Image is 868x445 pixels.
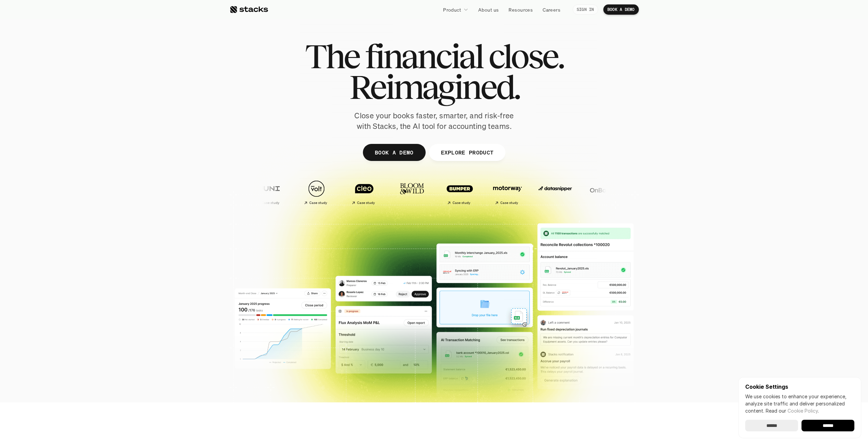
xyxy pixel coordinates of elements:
[226,177,271,208] a: Case study
[349,110,519,132] p: Close your books faster, smarter, and risk-free with Stacks, the AI tool for accounting teams.
[337,201,355,205] h2: Case study
[478,6,499,13] p: About us
[766,408,819,414] span: Read our .
[474,3,503,16] a: About us
[429,144,505,161] a: EXPLORE PRODUCT
[241,201,260,205] h2: Case study
[432,201,451,205] h2: Case study
[573,4,598,15] a: SIGN IN
[441,147,494,157] p: EXPLORE PRODUCT
[443,6,461,13] p: Product
[543,6,560,13] p: Careers
[289,201,307,205] h2: Case study
[274,177,319,208] a: Case study
[322,177,366,208] a: Case study
[745,393,854,414] p: We use cookies to enhance your experience, analyze site traffic and deliver personalized content.
[745,384,854,389] p: Cookie Settings
[80,158,111,163] a: Privacy Policy
[509,6,533,13] p: Resources
[374,147,413,157] p: BOOK A DEMO
[417,177,462,208] a: Case study
[577,7,594,12] p: SIGN IN
[607,7,635,12] p: BOOK A DEMO
[480,201,498,205] h2: Case study
[488,41,563,72] span: close.
[365,41,483,72] span: financial
[465,177,510,208] a: Case study
[539,3,564,16] a: Careers
[504,3,537,16] a: Resources
[349,72,519,102] span: Reimagined.
[788,408,818,414] a: Cookie Policy
[363,144,425,161] a: BOOK A DEMO
[305,41,359,72] span: The
[603,4,639,15] a: BOOK A DEMO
